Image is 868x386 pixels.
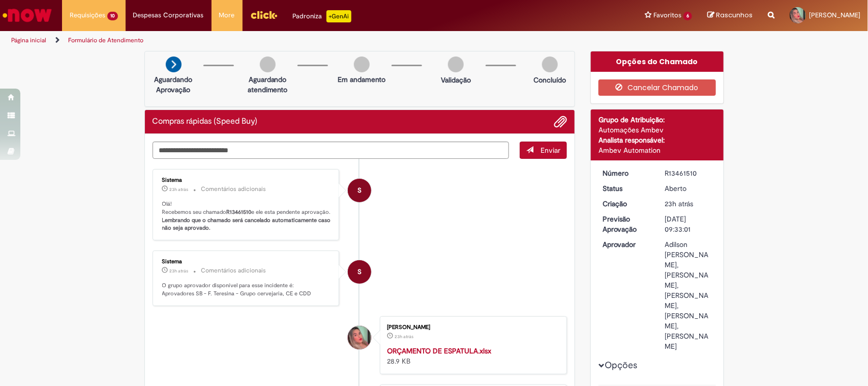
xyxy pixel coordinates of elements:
div: Automações Ambev [598,125,716,135]
span: Despesas Corporativas [133,10,204,20]
p: O grupo aprovador disponível para esse incidente é: Aprovadores SB - F. Teresina - Grupo cervejar... [162,282,332,297]
p: +GenAi [326,10,351,22]
time: 29/08/2025 10:33:10 [170,268,189,274]
ul: Trilhas de página [8,31,571,50]
a: Página inicial [11,36,46,44]
dt: Número [595,168,657,178]
small: Comentários adicionais [201,185,266,194]
button: Enviar [520,142,567,159]
span: 23h atrás [170,268,189,274]
img: img-circle-grey.png [354,57,370,72]
div: Sistema [162,177,332,183]
img: img-circle-grey.png [542,57,558,72]
div: [PERSON_NAME] [387,324,556,330]
span: 23h atrás [170,186,189,192]
span: S [357,260,362,284]
p: Aguardando Aprovação [149,74,198,95]
div: Sistema [162,259,332,265]
img: click_logo_yellow_360x200.png [250,7,278,22]
img: img-circle-grey.png [448,57,464,72]
img: img-circle-grey.png [260,57,276,72]
span: Requisições [70,10,105,20]
div: Padroniza [293,10,351,22]
div: R13461510 [665,168,712,178]
a: ORÇAMENTO DE ESPATULA.xlsx [387,346,491,355]
span: Rascunhos [716,10,753,20]
a: Rascunhos [707,11,753,20]
div: Analista responsável: [598,135,716,145]
p: Em andamento [338,74,385,85]
span: [PERSON_NAME] [809,11,860,19]
dt: Status [595,183,657,194]
img: arrow-next.png [166,57,182,72]
time: 29/08/2025 10:33:01 [665,199,694,208]
time: 29/08/2025 10:33:14 [170,186,189,192]
dt: Previsão Aprovação [595,214,657,234]
span: 23h atrás [395,334,413,340]
span: 10 [107,12,118,20]
span: 23h atrás [665,199,694,208]
span: More [219,10,235,20]
span: 6 [683,12,692,20]
p: Aguardando atendimento [243,74,292,95]
button: Adicionar anexos [554,115,567,128]
div: 28.9 KB [387,346,556,366]
span: Enviar [541,146,560,155]
time: 29/08/2025 10:32:58 [395,334,413,340]
div: Ambev Automation [598,145,716,155]
div: Aberto [665,183,712,194]
div: System [348,179,371,202]
div: System [348,260,371,284]
dt: Criação [595,199,657,209]
div: Opções do Chamado [591,51,724,72]
button: Cancelar Chamado [598,79,716,96]
textarea: Digite sua mensagem aqui... [153,142,510,159]
div: [DATE] 09:33:01 [665,214,712,234]
a: Formulário de Atendimento [68,36,143,44]
p: Olá! Recebemos seu chamado e ele esta pendente aprovação. [162,200,332,232]
span: S [357,178,362,203]
div: Grupo de Atribuição: [598,115,716,125]
img: ServiceNow [1,5,53,25]
b: R13461510 [227,208,252,216]
b: Lembrando que o chamado será cancelado automaticamente caso não seja aprovado. [162,216,333,232]
p: Concluído [533,75,566,85]
small: Comentários adicionais [201,266,266,275]
h2: Compras rápidas (Speed Buy) Histórico de tíquete [153,117,258,126]
span: Favoritos [653,10,681,20]
div: Adilson [PERSON_NAME], [PERSON_NAME], [PERSON_NAME], [PERSON_NAME], [PERSON_NAME] [665,239,712,351]
dt: Aprovador [595,239,657,250]
p: Validação [441,75,471,85]
div: Ana Karoline Pereira da Silva [348,326,371,349]
div: 29/08/2025 10:33:01 [665,199,712,209]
